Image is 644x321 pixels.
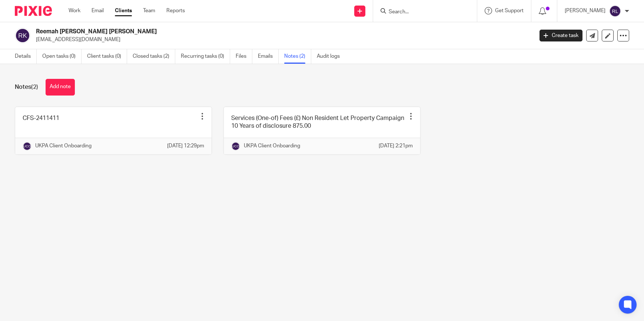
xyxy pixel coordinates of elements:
[69,7,80,14] a: Work
[167,142,204,150] p: [DATE] 12:29pm
[15,49,37,64] a: Details
[92,7,104,14] a: Email
[181,49,230,64] a: Recurring tasks (0)
[15,6,52,16] img: Pixie
[36,28,430,36] h2: Reemah [PERSON_NAME] [PERSON_NAME]
[540,30,582,41] a: Create task
[388,9,455,16] input: Search
[36,36,528,43] p: [EMAIL_ADDRESS][DOMAIN_NAME]
[379,142,413,150] p: [DATE] 2:21pm
[15,28,30,43] img: svg%3E
[565,7,605,14] p: [PERSON_NAME]
[166,7,185,14] a: Reports
[46,79,75,96] button: Add note
[317,49,345,64] a: Audit logs
[133,49,175,64] a: Closed tasks (2)
[42,49,82,64] a: Open tasks (0)
[23,142,31,151] img: svg%3E
[87,49,127,64] a: Client tasks (0)
[143,7,155,14] a: Team
[231,142,240,151] img: svg%3E
[495,8,524,13] span: Get Support
[236,49,252,64] a: Files
[284,49,311,64] a: Notes (2)
[244,142,300,150] p: UKPA Client Onboarding
[258,49,279,64] a: Emails
[609,5,621,17] img: svg%3E
[31,84,38,90] span: (2)
[115,7,132,14] a: Clients
[35,142,92,150] p: UKPA Client Onboarding
[15,83,38,91] h1: Notes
